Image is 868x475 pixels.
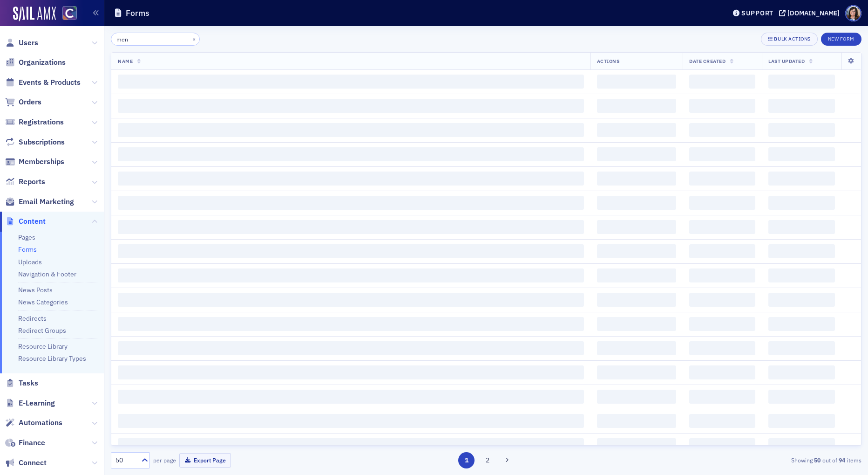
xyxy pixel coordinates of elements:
span: ‌ [597,438,676,452]
span: Registrations [19,117,64,127]
h1: Forms [126,7,149,19]
span: Name [118,58,133,64]
span: ‌ [689,438,755,452]
span: ‌ [597,220,676,234]
div: [DOMAIN_NAME] [787,9,840,17]
div: Support [741,9,773,17]
a: View Homepage [56,6,77,22]
a: News Categories [18,298,68,306]
span: Email Marketing [19,197,74,207]
span: ‌ [597,317,676,331]
span: ‌ [689,293,755,307]
span: ‌ [689,414,755,428]
span: Finance [19,438,45,448]
span: ‌ [768,365,835,379]
span: ‌ [689,123,755,137]
a: Registrations [5,117,64,127]
span: ‌ [689,196,755,210]
span: ‌ [118,244,584,258]
img: SailAMX [62,6,77,21]
span: Subscriptions [19,137,65,147]
span: Orders [19,97,41,107]
span: Reports [19,177,45,187]
span: ‌ [689,341,755,355]
span: ‌ [118,75,584,89]
div: Bulk Actions [774,36,810,41]
button: × [190,34,198,43]
button: [DOMAIN_NAME] [779,10,843,16]
span: ‌ [118,147,584,161]
a: Reports [5,177,45,187]
span: ‌ [768,414,835,428]
a: New Form [821,34,861,42]
span: Date Created [689,58,726,64]
span: ‌ [768,244,835,258]
span: ‌ [768,268,835,282]
a: Email Marketing [5,197,74,207]
span: ‌ [689,75,755,89]
span: ‌ [118,317,584,331]
span: Tasks [19,378,38,388]
span: ‌ [768,196,835,210]
span: ‌ [689,365,755,379]
button: 1 [458,452,475,468]
img: SailAMX [13,7,56,21]
span: ‌ [597,293,676,307]
a: News Posts [18,286,53,294]
span: Events & Products [19,77,81,88]
strong: 94 [837,456,847,464]
span: ‌ [768,123,835,137]
span: ‌ [118,196,584,210]
span: ‌ [768,390,835,404]
span: ‌ [118,123,584,137]
label: per page [153,456,176,464]
a: Uploads [18,258,42,266]
span: E-Learning [19,398,55,408]
span: ‌ [768,438,835,452]
span: ‌ [689,147,755,161]
a: Redirects [18,314,47,323]
a: E-Learning [5,398,55,408]
span: Automations [19,418,62,428]
span: ‌ [118,268,584,282]
span: ‌ [768,341,835,355]
span: ‌ [689,317,755,331]
a: Users [5,38,38,48]
span: ‌ [118,293,584,307]
span: Profile [845,5,861,21]
span: Memberships [19,157,64,167]
span: ‌ [597,147,676,161]
div: Showing out of items [618,456,861,464]
span: ‌ [118,220,584,234]
a: Automations [5,418,62,428]
span: ‌ [118,390,584,404]
span: ‌ [597,99,676,113]
button: Bulk Actions [761,33,817,46]
span: ‌ [118,99,584,113]
span: ‌ [768,220,835,234]
span: ‌ [597,123,676,137]
span: ‌ [689,220,755,234]
span: ‌ [597,75,676,89]
div: 50 [115,455,136,465]
span: ‌ [689,390,755,404]
a: Redirect Groups [18,326,66,335]
a: Orders [5,97,41,107]
span: ‌ [597,390,676,404]
span: ‌ [689,99,755,113]
a: Forms [18,245,37,254]
span: ‌ [597,414,676,428]
span: ‌ [768,75,835,89]
span: ‌ [597,196,676,210]
span: ‌ [768,147,835,161]
a: Tasks [5,378,38,388]
a: Events & Products [5,77,81,88]
span: Users [19,38,38,48]
span: Organizations [19,57,66,68]
span: ‌ [118,365,584,379]
span: ‌ [768,317,835,331]
span: ‌ [689,268,755,282]
button: New Form [821,33,861,46]
a: Connect [5,458,47,468]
